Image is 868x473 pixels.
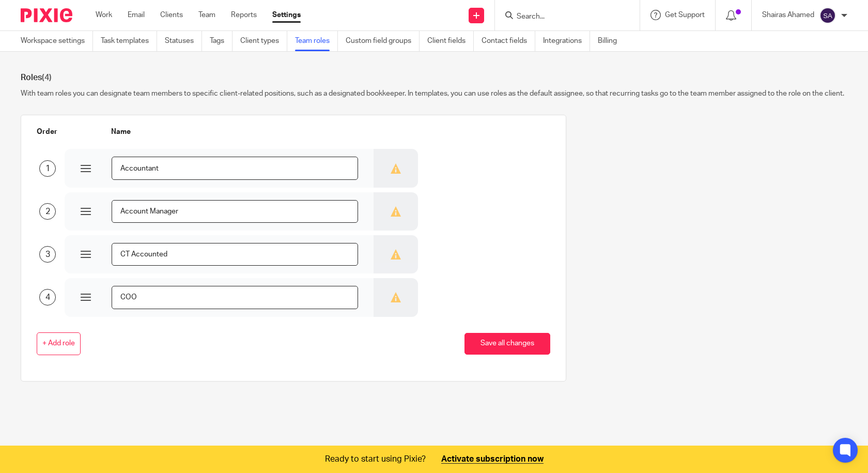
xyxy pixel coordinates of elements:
[37,332,81,356] button: + Add role
[272,10,301,20] a: Settings
[39,289,56,306] div: 4
[37,127,57,137] label: Order
[165,31,202,51] a: Statuses
[128,10,145,20] a: Email
[160,10,183,20] a: Clients
[21,8,72,22] img: Pixie
[42,73,52,82] span: (4)
[210,31,233,51] a: Tags
[21,72,847,83] h1: Roles
[39,203,56,220] div: 2
[111,127,131,137] label: Name
[231,10,257,20] a: Reports
[21,88,847,99] p: With team roles you can designate team members to specific client-related positions, such as a de...
[198,10,215,20] a: Team
[295,31,338,51] a: Team roles
[427,31,474,51] a: Client fields
[482,31,535,51] a: Contact fields
[112,157,358,180] input: e.g Tax advisor
[21,31,93,51] a: Workspace settings
[516,12,609,22] input: Search
[598,31,625,51] a: Billing
[101,31,157,51] a: Task templates
[112,243,358,266] input: e.g Tax advisor
[112,286,358,309] input: e.g Tax advisor
[665,11,705,19] span: Get Support
[96,10,112,20] a: Work
[240,31,287,51] a: Client types
[42,340,75,348] span: + Add role
[543,31,590,51] a: Integrations
[762,10,814,20] p: Shairas Ahamed
[39,160,56,177] div: 1
[346,31,420,51] a: Custom field groups
[819,7,836,24] img: svg%3E
[112,200,358,223] input: e.g Tax advisor
[39,246,56,263] div: 3
[464,333,550,355] button: Save all changes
